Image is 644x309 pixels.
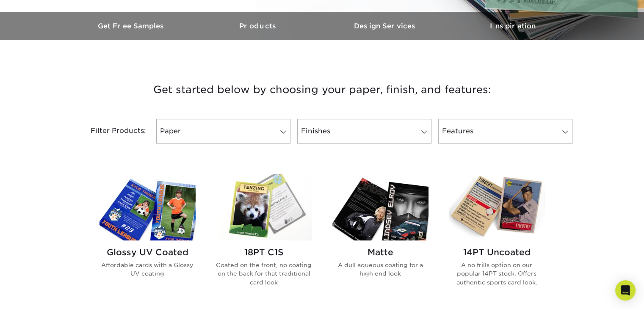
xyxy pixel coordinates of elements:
[100,247,196,257] h2: Glossy UV Coated
[449,261,545,287] p: A no frills option on our popular 14PT stock. Offers authentic sports card look.
[322,12,449,40] a: Design Services
[332,261,428,278] p: A dull aqueous coating for a high end look
[438,119,572,143] a: Features
[75,71,570,109] h3: Get started below by choosing your paper, finish, and features:
[449,174,545,300] a: 14PT Uncoated Trading Cards 14PT Uncoated A no frills option on our popular 14PT stock. Offers au...
[216,174,312,240] img: 18PT C1S Trading Cards
[615,280,636,301] div: Open Intercom Messenger
[216,247,312,257] h2: 18PT C1S
[449,247,545,257] h2: 14PT Uncoated
[297,119,431,143] a: Finishes
[68,22,195,30] h3: Get Free Samples
[332,174,428,300] a: Matte Trading Cards Matte A dull aqueous coating for a high end look
[100,261,196,278] p: Affordable cards with a Glossy UV coating
[332,247,428,257] h2: Matte
[195,22,322,30] h3: Products
[216,261,312,287] p: Coated on the front, no coating on the back for that traditional card look
[332,174,428,240] img: Matte Trading Cards
[322,22,449,30] h3: Design Services
[449,12,576,40] a: Inspiration
[449,174,545,240] img: 14PT Uncoated Trading Cards
[216,174,312,300] a: 18PT C1S Trading Cards 18PT C1S Coated on the front, no coating on the back for that traditional ...
[68,119,153,143] div: Filter Products:
[195,12,322,40] a: Products
[449,22,576,30] h3: Inspiration
[100,174,196,240] img: Glossy UV Coated Trading Cards
[100,174,196,300] a: Glossy UV Coated Trading Cards Glossy UV Coated Affordable cards with a Glossy UV coating
[68,12,195,40] a: Get Free Samples
[156,119,290,143] a: Paper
